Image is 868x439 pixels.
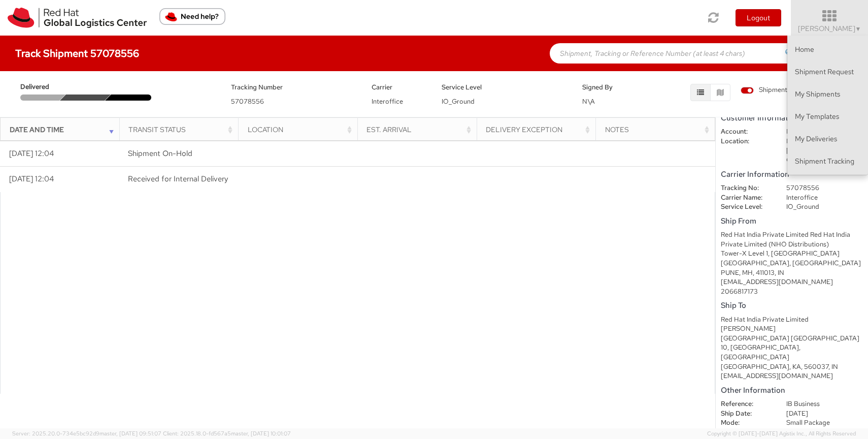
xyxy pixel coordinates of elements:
h5: Other Information [721,386,863,395]
span: IO_Ground [442,97,475,106]
div: Transit Status [128,124,235,135]
span: 57078556 [231,97,264,106]
div: Red Hat India Private Limited Red Hat India Private Limited (NHO Distributions) [721,230,863,249]
a: My Shipments [787,83,868,105]
dt: Location: [713,137,779,146]
span: Received for Internal Delivery [128,174,228,184]
span: Shipment Details [741,85,809,95]
h4: Track Shipment 57078556 [15,48,139,59]
a: Shipment Tracking [787,150,868,172]
dt: Creator: [713,428,779,437]
div: Location [248,124,354,135]
span: Interoffice [372,97,403,106]
span: master, [DATE] 10:01:07 [231,430,291,437]
button: Logout [736,9,781,26]
span: N\A [582,97,595,106]
div: [GEOGRAPHIC_DATA], KA, 560037, IN [721,362,863,372]
h5: Carrier [372,84,426,91]
div: 2066817173 [721,287,863,297]
dt: Ship Date: [713,409,779,419]
div: Delivery Exception [486,124,592,135]
div: PUNE, MH, 411013, IN [721,268,863,278]
input: Shipment, Tracking or Reference Number (at least 4 chars) [550,43,804,64]
span: Shipment On-Hold [128,148,192,159]
h5: Ship From [721,217,863,226]
span: Copyright © [DATE]-[DATE] Agistix Inc., All Rights Reserved [707,430,856,438]
dt: Mode: [713,418,779,428]
span: Client: 2025.18.0-fd567a5 [163,430,291,437]
dt: Service Level: [713,202,779,212]
a: Home [787,38,868,60]
a: My Templates [787,105,868,128]
span: [PERSON_NAME] [798,24,861,33]
a: Shipment Request [787,60,868,83]
div: Date and Time [10,124,116,135]
div: [EMAIL_ADDRESS][DOMAIN_NAME] [721,277,863,287]
h5: Carrier Information [721,170,863,179]
h5: Ship To [721,301,863,310]
div: [EMAIL_ADDRESS][DOMAIN_NAME] [721,371,863,381]
div: Notes [605,124,712,135]
span: ▼ [855,25,861,33]
span: [PERSON_NAME], [786,428,843,436]
span: Delivered [20,82,64,92]
h5: Tracking Number [231,84,356,91]
div: [GEOGRAPHIC_DATA] [GEOGRAPHIC_DATA] 10, [GEOGRAPHIC_DATA], [GEOGRAPHIC_DATA] [721,334,863,362]
a: My Deliveries [787,128,868,150]
div: Est. Arrival [366,124,473,135]
dt: Tracking No: [713,183,779,193]
h5: Signed By [582,84,637,91]
div: Tower-X Level 1, [GEOGRAPHIC_DATA] [GEOGRAPHIC_DATA], [GEOGRAPHIC_DATA] [721,249,863,268]
h5: Service Level [442,84,567,91]
img: rh-logistics-00dfa346123c4ec078e1.svg [8,8,147,28]
h5: Customer Information [721,114,863,122]
span: Server: 2025.20.0-734e5bc92d9 [12,430,161,437]
dt: Reference: [713,399,779,409]
span: master, [DATE] 09:51:07 [99,430,161,437]
div: Red Hat India Private Limited [PERSON_NAME] [721,315,863,334]
dt: Carrier Name: [713,193,779,203]
label: Shipment Details [741,85,809,97]
dt: Account: [713,127,779,137]
button: Need help? [159,8,225,25]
